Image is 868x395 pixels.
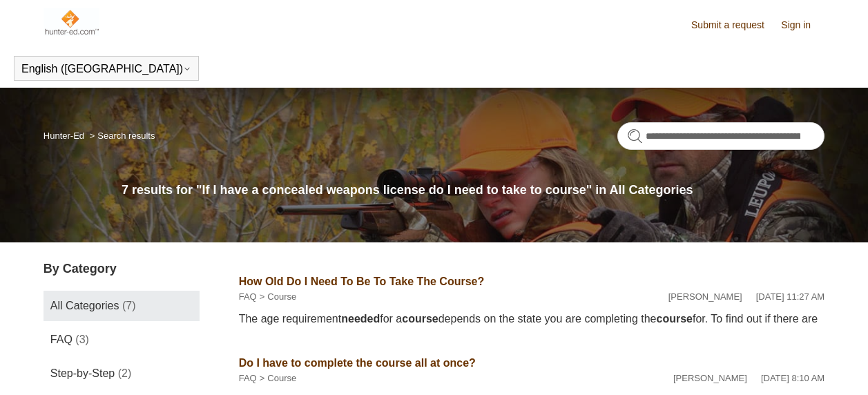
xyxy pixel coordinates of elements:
time: 08/08/2022, 08:10 [761,373,824,383]
span: All Categories [50,300,119,311]
a: Step-by-Step (2) [44,358,200,389]
li: FAQ [239,372,257,385]
a: FAQ [239,291,257,302]
span: (2) [118,367,132,379]
span: Step-by-Step [50,367,115,379]
em: course [656,313,692,325]
input: Search [617,122,824,150]
a: Do I have to complete the course all at once? [239,357,476,369]
a: FAQ [239,373,257,383]
button: English ([GEOGRAPHIC_DATA]) [21,63,191,75]
em: needed [341,313,380,325]
a: FAQ (3) [44,325,200,355]
li: [PERSON_NAME] [673,372,747,385]
span: (3) [75,334,89,345]
li: Search results [87,131,155,141]
li: FAQ [239,290,257,304]
a: Course [267,291,296,302]
time: 05/15/2024, 11:27 [756,291,824,302]
li: Course [257,290,297,304]
a: All Categories (7) [44,291,200,321]
a: How Old Do I Need To Be To Take The Course? [239,276,485,287]
span: FAQ [50,334,73,345]
a: Submit a request [691,18,778,32]
div: The age requirement for a depends on the state you are completing the for. To find out if there are [239,311,824,327]
li: Course [257,372,297,385]
li: Hunter-Ed [44,131,87,141]
li: [PERSON_NAME] [668,290,742,304]
h3: By Category [44,260,200,278]
img: Hunter-Ed Help Center home page [44,8,99,36]
a: Sign in [781,18,824,32]
span: (7) [122,300,136,311]
a: Hunter-Ed [44,131,84,141]
h1: 7 results for "If I have a concealed weapons license do I need to take to course" in All Categories [122,181,824,200]
em: course [402,313,438,325]
a: Course [267,373,296,383]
